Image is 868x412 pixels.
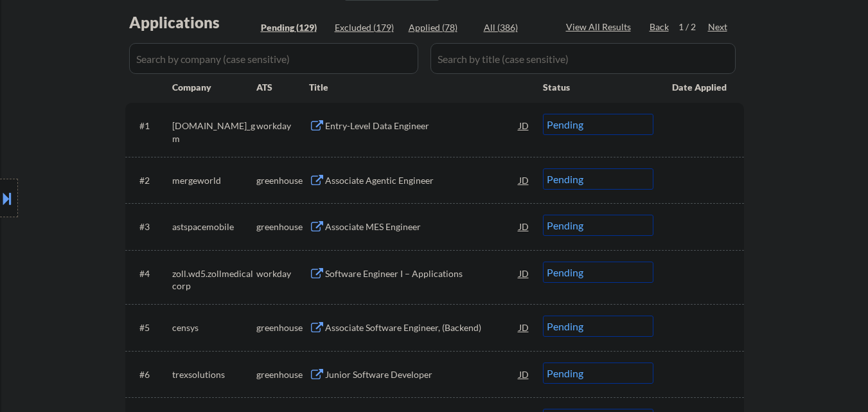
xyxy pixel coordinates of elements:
div: JD [518,168,531,192]
div: All (386) [484,21,548,34]
div: JD [518,262,531,285]
div: JD [518,316,531,339]
div: JD [518,363,531,386]
div: Pending (129) [261,21,325,34]
input: Search by company (case sensitive) [129,43,418,74]
div: Applied (78) [409,21,473,34]
div: Title [309,81,531,94]
div: Junior Software Developer [325,368,519,381]
div: ATS [256,81,309,94]
div: Associate Agentic Engineer [325,174,519,187]
div: Status [543,75,653,98]
div: greenhouse [256,368,309,381]
input: Search by title (case sensitive) [430,43,736,74]
div: Associate MES Engineer [325,220,519,233]
div: censys [172,321,256,334]
div: View All Results [566,21,635,33]
div: JD [518,114,531,137]
div: workday [256,120,309,132]
div: Back [650,21,670,33]
div: #5 [139,321,162,334]
div: greenhouse [256,220,309,233]
div: greenhouse [256,321,309,334]
div: #6 [139,368,162,381]
div: Excluded (179) [335,21,399,34]
div: Applications [129,15,256,30]
div: Entry-Level Data Engineer [325,120,519,132]
div: JD [518,215,531,238]
div: Date Applied [672,81,729,94]
div: 1 / 2 [678,21,708,33]
div: greenhouse [256,174,309,187]
div: Next [708,21,729,33]
div: trexsolutions [172,368,256,381]
div: Associate Software Engineer, (Backend) [325,321,519,334]
div: Software Engineer I – Applications [325,267,519,280]
div: workday [256,267,309,280]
